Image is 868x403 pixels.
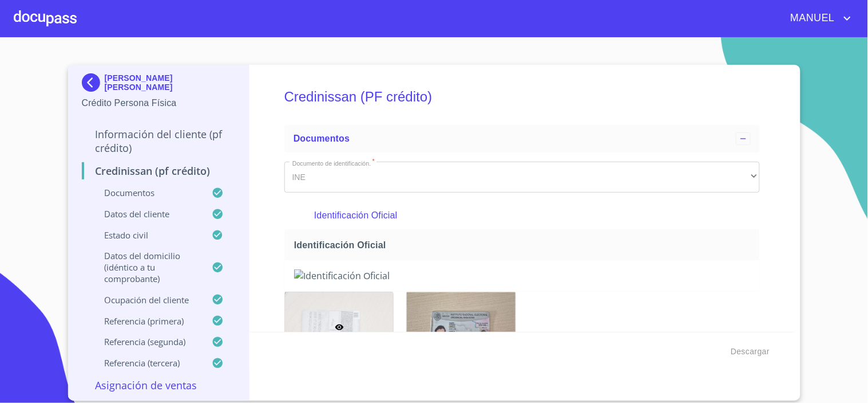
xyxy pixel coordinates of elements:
[314,209,730,222] p: Identificación Oficial
[82,96,236,110] p: Crédito Persona Física
[407,292,516,362] img: Identificación Oficial
[105,73,236,92] p: [PERSON_NAME] [PERSON_NAME]
[82,250,212,284] p: Datos del domicilio (idéntico a tu comprobante)
[82,208,212,220] p: Datos del cliente
[782,9,854,28] button: account of current user
[284,125,760,152] div: Documentos
[284,73,760,120] h5: Credinissan (PF crédito)
[82,127,236,155] p: Información del cliente (PF crédito)
[82,378,236,392] p: Asignación de Ventas
[82,294,212,306] p: Ocupación del Cliente
[731,345,770,359] span: Descargar
[82,164,236,178] p: Credinissan (PF crédito)
[782,9,841,28] span: MANUEL
[82,315,212,327] p: Referencia (primera)
[82,73,236,96] div: [PERSON_NAME] [PERSON_NAME]
[294,239,755,251] span: Identificación Oficial
[82,187,212,198] p: Documentos
[82,336,212,347] p: Referencia (segunda)
[294,134,350,143] span: Documentos
[82,229,212,241] p: Estado civil
[284,162,760,193] div: INE
[726,341,774,362] button: Descargar
[82,73,105,92] img: Docupass spot blue
[82,357,212,369] p: Referencia (tercera)
[294,269,750,282] img: Identificación Oficial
